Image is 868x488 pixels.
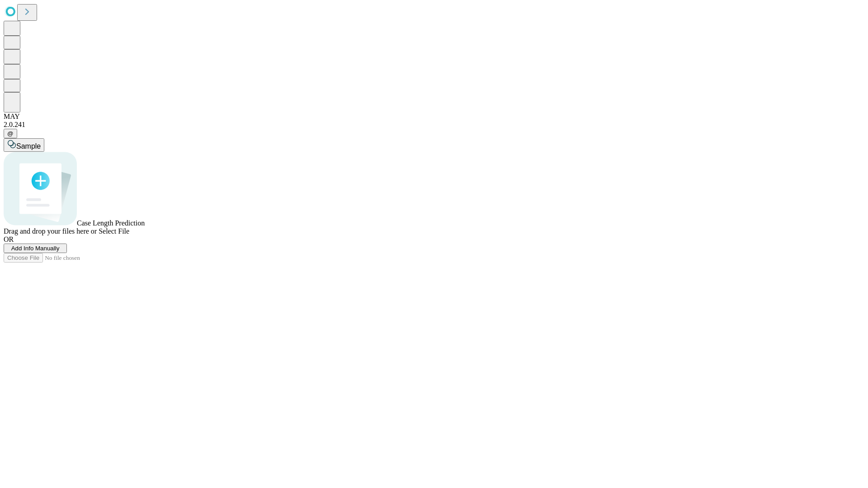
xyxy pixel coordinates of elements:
span: Case Length Prediction [77,219,145,227]
span: Select File [99,227,129,235]
span: @ [7,130,14,137]
div: MAY [4,113,864,121]
span: OR [4,235,14,243]
button: @ [4,129,17,138]
span: Sample [16,142,41,150]
button: Sample [4,138,44,152]
span: Drag and drop your files here or [4,227,97,235]
div: 2.0.241 [4,121,864,129]
span: Add Info Manually [11,245,60,252]
button: Add Info Manually [4,244,67,253]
